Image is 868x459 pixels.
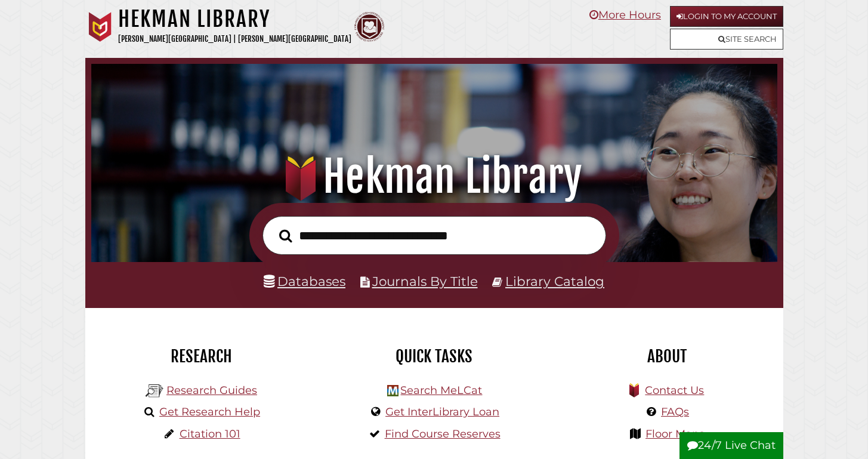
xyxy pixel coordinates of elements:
h2: Quick Tasks [327,346,542,366]
a: Databases [264,273,345,289]
i: Search [279,229,292,242]
img: Hekman Library Logo [146,382,163,400]
h2: About [560,346,774,366]
a: More Hours [589,8,661,21]
h1: Hekman Library [104,150,764,203]
button: Search [273,226,298,245]
img: Calvin University [85,12,115,42]
a: Search MeLCat [400,384,482,397]
a: Contact Us [645,384,704,397]
a: Login to My Account [670,6,783,27]
a: Journals By Title [372,273,478,289]
img: Hekman Library Logo [387,385,399,396]
a: Research Guides [166,384,257,397]
a: Library Catalog [505,273,604,289]
a: Floor Maps [645,427,705,440]
h1: Hekman Library [118,6,351,32]
p: [PERSON_NAME][GEOGRAPHIC_DATA] | [PERSON_NAME][GEOGRAPHIC_DATA] [118,32,351,46]
img: Calvin Theological Seminary [354,12,384,42]
a: Citation 101 [180,427,240,440]
a: Get InterLibrary Loan [385,405,499,418]
a: FAQs [661,405,689,418]
a: Find Course Reserves [385,427,501,440]
a: Site Search [670,29,783,50]
a: Get Research Help [159,405,260,418]
h2: Research [94,346,309,366]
